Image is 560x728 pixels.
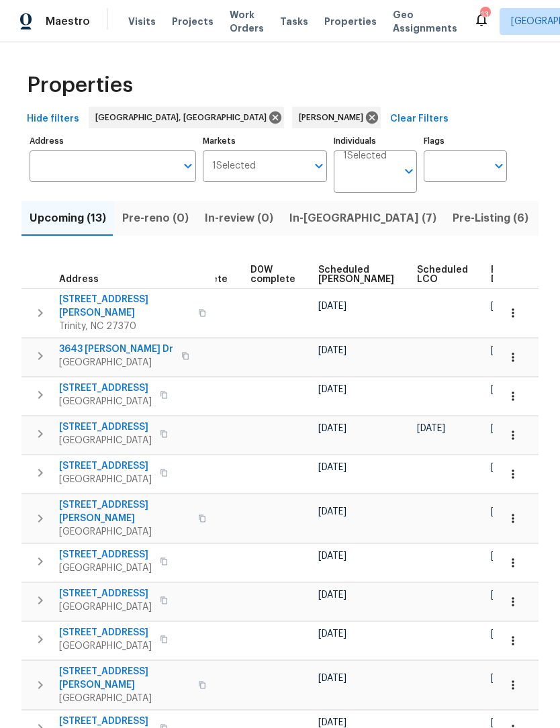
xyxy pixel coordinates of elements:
span: [DATE] [318,590,346,600]
span: Trinity, NC 27370 [59,320,190,333]
span: 3643 [PERSON_NAME] Dr [59,343,173,356]
span: [STREET_ADDRESS] [59,548,152,561]
span: Work Orders [230,8,264,35]
button: Open [400,162,418,181]
span: [DATE] [491,385,519,394]
span: [STREET_ADDRESS] [59,626,152,639]
span: [STREET_ADDRESS][PERSON_NAME] [59,293,190,320]
span: [STREET_ADDRESS] [59,420,152,434]
span: [STREET_ADDRESS] [59,587,152,600]
span: [DATE] [491,718,519,727]
span: [DATE] [318,629,346,639]
span: [GEOGRAPHIC_DATA] [59,395,152,408]
span: Maestro [46,15,90,28]
span: In-[GEOGRAPHIC_DATA] (7) [289,209,436,228]
label: Flags [424,137,507,145]
span: [GEOGRAPHIC_DATA] [59,600,152,614]
span: [DATE] [491,507,519,516]
div: [PERSON_NAME] [292,107,381,128]
span: Properties [324,15,377,28]
span: [GEOGRAPHIC_DATA], [GEOGRAPHIC_DATA] [95,111,272,124]
span: [DATE] [491,674,519,683]
span: Hide filters [27,111,79,128]
span: [GEOGRAPHIC_DATA] [59,525,190,539]
span: 1 Selected [212,161,256,172]
span: [DATE] [318,385,346,394]
span: [GEOGRAPHIC_DATA] [59,356,173,369]
span: Projects [172,15,214,28]
button: Open [310,156,328,175]
span: [PERSON_NAME] [299,111,369,124]
span: Ready Date [491,265,520,284]
span: [STREET_ADDRESS] [59,381,152,395]
span: [DATE] [491,302,519,311]
span: In-review (0) [205,209,273,228]
span: [DATE] [318,346,346,355]
span: [GEOGRAPHIC_DATA] [59,561,152,575]
span: [DATE] [318,674,346,683]
span: [DATE] [491,629,519,639]
span: [GEOGRAPHIC_DATA] [59,473,152,486]
span: Clear Filters [390,111,449,128]
label: Individuals [334,137,417,145]
span: Pre-reno (0) [122,209,189,228]
div: [GEOGRAPHIC_DATA], [GEOGRAPHIC_DATA] [89,107,284,128]
span: [DATE] [318,302,346,311]
span: [GEOGRAPHIC_DATA] [59,639,152,653]
span: [DATE] [318,463,346,472]
span: [STREET_ADDRESS] [59,459,152,473]
span: [DATE] [491,551,519,561]
span: [STREET_ADDRESS] [59,715,152,728]
span: [DATE] [318,507,346,516]
span: [GEOGRAPHIC_DATA] [59,692,190,705]
span: Scheduled [PERSON_NAME] [318,265,394,284]
span: [DATE] [417,424,445,433]
span: 1 Selected [343,150,387,162]
span: Properties [27,79,133,92]
span: [DATE] [318,424,346,433]
span: [STREET_ADDRESS][PERSON_NAME] [59,498,190,525]
span: Geo Assignments [393,8,457,35]
span: [GEOGRAPHIC_DATA] [59,434,152,447]
span: Pre-Listing (6) [453,209,528,228]
span: Visits [128,15,156,28]
span: D0W complete [250,265,295,284]
span: Upcoming (13) [30,209,106,228]
button: Open [179,156,197,175]
span: Scheduled LCO [417,265,468,284]
span: [DATE] [318,551,346,561]
div: 13 [480,8,489,21]
span: [DATE] [318,718,346,727]
button: Open [489,156,508,175]
button: Clear Filters [385,107,454,132]
span: [DATE] [491,590,519,600]
label: Markets [203,137,328,145]
span: Address [59,275,99,284]
label: Address [30,137,196,145]
span: [DATE] [491,346,519,355]
span: Tasks [280,17,308,26]
span: [DATE] [491,424,519,433]
span: [STREET_ADDRESS][PERSON_NAME] [59,665,190,692]
span: [DATE] [491,463,519,472]
button: Hide filters [21,107,85,132]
